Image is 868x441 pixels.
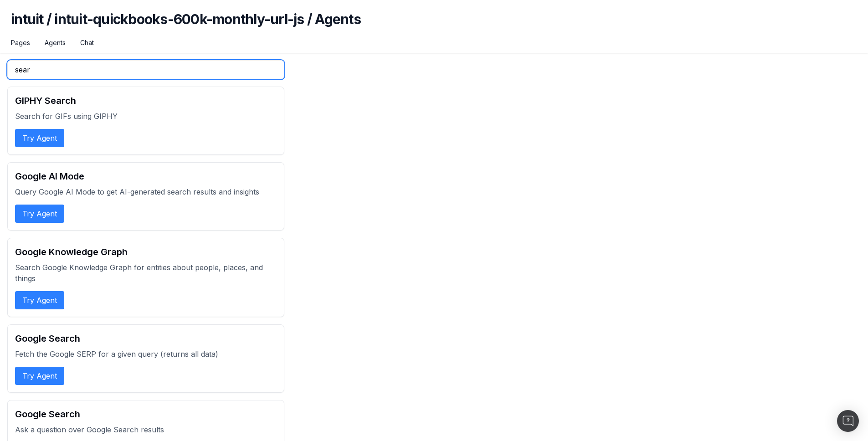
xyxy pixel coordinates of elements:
[15,246,277,258] h2: Google Knowledge Graph
[15,186,277,197] p: Query Google AI Mode to get AI-generated search results and insights
[15,111,277,122] p: Search for GIFs using GIPHY
[15,94,277,107] h2: GIPHY Search
[15,205,64,223] button: Try Agent
[15,367,64,385] button: Try Agent
[15,170,277,183] h2: Google AI Mode
[15,332,277,345] h2: Google Search
[45,38,66,47] a: Agents
[15,349,277,359] p: Fetch the Google SERP for a given query (returns all data)
[15,408,277,420] h2: Google Search
[837,410,859,432] div: Open Intercom Messenger
[15,262,277,284] p: Search Google Knowledge Graph for entities about people, places, and things
[15,291,64,309] button: Try Agent
[7,60,284,79] input: Search agents...
[80,38,94,47] a: Chat
[15,424,277,435] p: Ask a question over Google Search results
[11,38,30,47] a: Pages
[11,11,857,38] h1: intuit / intuit-quickbooks-600k-monthly-url-js / Agents
[15,129,64,147] button: Try Agent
